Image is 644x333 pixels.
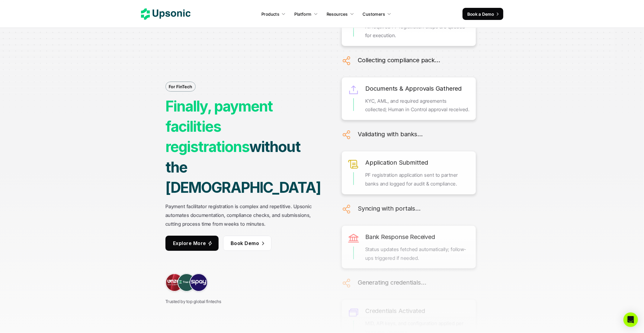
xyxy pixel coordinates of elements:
[223,236,271,251] a: Book Demo
[365,157,428,168] h6: Application Submitted
[165,298,221,305] p: Trusted by top global fintechs
[165,236,219,251] a: Explore More
[365,22,470,40] p: All required PF registration steps are queued for execution.
[358,203,421,214] h6: Syncing with portals…
[230,239,259,248] p: Book Demo
[623,312,638,327] div: Open Intercom Messenger
[165,138,321,196] strong: without the [DEMOGRAPHIC_DATA]
[365,306,425,316] h6: Credentials Activated
[165,97,275,156] strong: Finally, payment facilities registrations
[365,245,470,263] p: Status updates fetched automatically; follow-ups triggered if needed.
[165,203,313,227] strong: Payment facilitator registration is complex and repetitive. Upsonic automates documentation, comp...
[327,11,348,17] p: Resources
[258,8,289,19] a: Products
[365,171,470,188] p: PF registration application sent to partner banks and logged for audit & compliance.
[365,232,435,242] h6: Bank Response Received
[363,11,385,17] p: Customers
[358,277,426,288] h6: Generating credentials…
[365,97,470,114] p: KYC, AML, and required agreements collected; Human in Control approval received.
[169,83,192,90] p: For FinTech
[261,11,279,17] p: Products
[358,129,423,139] h6: Validating with banks…
[467,11,494,17] p: Book a Demo
[294,11,311,17] p: Platform
[173,239,206,248] p: Explore More
[365,83,462,94] h6: Documents & Approvals Gathered
[358,55,440,65] h6: Collecting compliance pack…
